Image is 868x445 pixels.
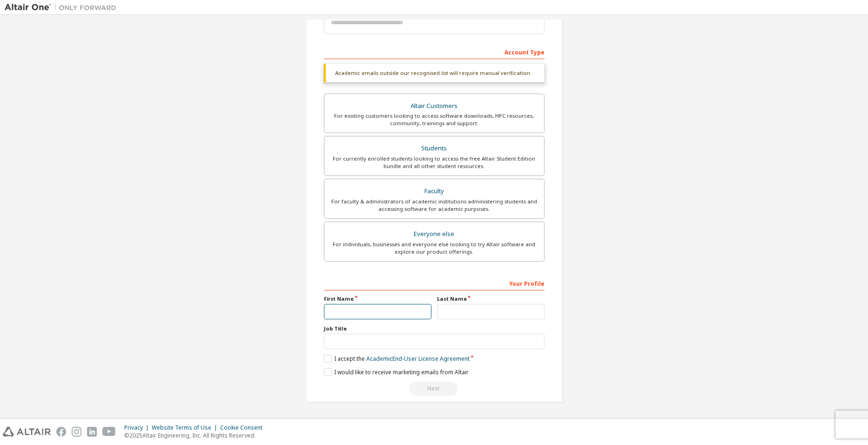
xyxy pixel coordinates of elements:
[330,241,538,256] div: For individuals, businesses and everyone else looking to try Altair software and explore our prod...
[220,424,268,432] div: Cookie Consent
[330,228,538,241] div: Everyone else
[124,424,152,432] div: Privacy
[330,100,538,113] div: Altair Customers
[324,295,431,303] label: First Name
[324,382,545,396] div: Read and acccept EULA to continue
[102,427,116,437] img: youtube.svg
[72,427,81,437] img: instagram.svg
[324,276,545,290] div: Your Profile
[324,355,470,363] label: I accept the
[324,325,545,332] label: Job Title
[87,427,97,437] img: linkedin.svg
[324,44,545,59] div: Account Type
[330,155,538,170] div: For currently enrolled students looking to access the free Altair Student Edition bundle and all ...
[330,112,538,127] div: For existing customers looking to access software downloads, HPC resources, community, trainings ...
[5,3,121,12] img: Altair One
[330,185,538,198] div: Faculty
[56,427,66,437] img: facebook.svg
[324,64,545,82] div: Academic emails outside our recognised list will require manual verification.
[152,424,220,432] div: Website Terms of Use
[324,368,469,376] label: I would like to receive marketing emails from Altair
[330,198,538,213] div: For faculty & administrators of academic institutions administering students and accessing softwa...
[330,142,538,155] div: Students
[366,355,470,363] a: Academic End-User License Agreement
[124,432,268,439] p: © 2025 Altair Engineering, Inc. All Rights Reserved.
[3,427,51,437] img: altair_logo.svg
[437,295,545,303] label: Last Name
